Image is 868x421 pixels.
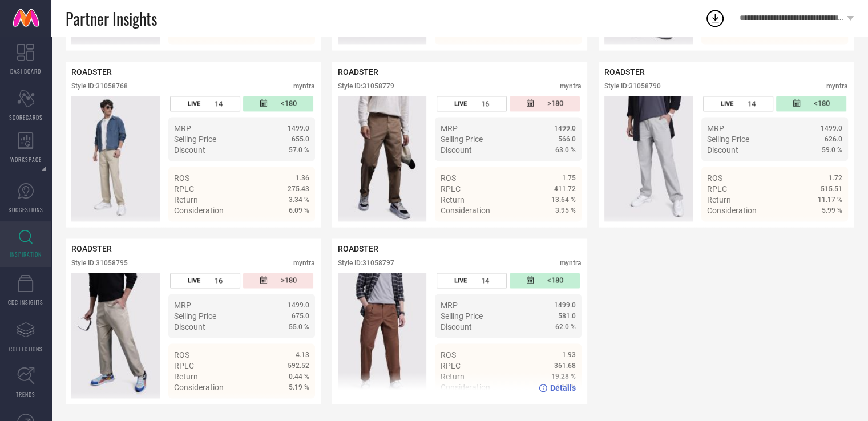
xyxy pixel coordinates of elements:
[281,99,297,108] span: <180
[272,403,309,412] a: Details
[558,312,576,320] span: 581.0
[174,145,205,155] span: Discount
[441,322,472,331] span: Discount
[539,50,576,59] a: Details
[174,206,224,215] span: Consideration
[821,124,842,132] span: 1499.0
[829,174,842,182] span: 1.72
[71,82,128,90] div: Style ID: 31058768
[555,323,576,331] span: 62.0 %
[818,196,842,204] span: 11.17 %
[174,361,194,370] span: RPLC
[555,207,576,214] span: 3.95 %
[441,124,458,133] span: MRP
[554,362,576,370] span: 361.68
[703,96,773,111] div: Number of days the style has been live on the platform
[71,244,112,253] span: ROADSTER
[296,174,309,182] span: 1.36
[288,124,309,132] span: 1499.0
[822,146,842,154] span: 59.0 %
[604,96,693,221] img: Style preview image
[550,383,576,392] span: Details
[707,135,749,144] span: Selling Price
[510,273,580,288] div: Number of days since the style was first listed on the platform
[558,135,576,143] span: 566.0
[551,196,576,204] span: 13.64 %
[539,226,576,236] a: Details
[174,301,191,310] span: MRP
[10,155,42,164] span: WORKSPACE
[174,372,198,381] span: Return
[554,124,576,132] span: 1499.0
[174,135,216,144] span: Selling Price
[817,50,842,59] span: Details
[289,196,309,204] span: 3.34 %
[338,82,394,90] div: Style ID: 31058779
[243,96,313,111] div: Number of days since the style was first listed on the platform
[604,96,693,221] div: Click to view image
[292,135,309,143] span: 655.0
[441,135,483,144] span: Selling Price
[338,244,378,253] span: ROADSTER
[441,206,490,215] span: Consideration
[454,277,467,284] span: LIVE
[288,362,309,370] span: 592.52
[825,135,842,143] span: 626.0
[550,50,576,59] span: Details
[272,50,309,59] a: Details
[338,96,426,221] div: Click to view image
[539,383,576,392] a: Details
[555,146,576,154] span: 63.0 %
[284,50,309,59] span: Details
[174,195,198,204] span: Return
[66,7,157,30] span: Partner Insights
[805,50,842,59] a: Details
[289,323,309,331] span: 55.0 %
[560,259,582,267] div: myntra
[550,226,576,236] span: Details
[293,82,315,90] div: myntra
[243,273,313,288] div: Number of days since the style was first listed on the platform
[547,276,563,285] span: <180
[174,383,224,392] span: Consideration
[215,99,223,108] span: 14
[554,301,576,309] span: 1499.0
[441,350,456,359] span: ROS
[174,322,205,331] span: Discount
[510,96,580,111] div: Number of days since the style was first listed on the platform
[174,311,216,321] span: Selling Price
[821,185,842,193] span: 515.51
[707,173,722,183] span: ROS
[814,99,830,108] span: <180
[441,195,465,204] span: Return
[338,273,426,398] img: Style preview image
[826,82,848,90] div: myntra
[9,345,43,353] span: COLLECTIONS
[707,206,757,215] span: Consideration
[707,124,724,133] span: MRP
[215,276,223,285] span: 16
[16,390,35,399] span: TRENDS
[296,351,309,359] span: 4.13
[281,276,297,285] span: >180
[170,273,240,288] div: Number of days the style has been live on the platform
[289,373,309,380] span: 0.44 %
[560,82,582,90] div: myntra
[817,226,842,236] span: Details
[707,195,731,204] span: Return
[338,67,378,76] span: ROADSTER
[9,205,43,214] span: SUGGESTIONS
[721,100,733,107] span: LIVE
[481,99,489,108] span: 16
[454,100,467,107] span: LIVE
[71,96,160,221] div: Click to view image
[338,273,426,398] div: Click to view image
[288,185,309,193] span: 275.43
[822,207,842,214] span: 5.99 %
[441,301,458,310] span: MRP
[71,273,160,398] img: Style preview image
[437,96,507,111] div: Number of days the style has been live on the platform
[748,99,756,108] span: 14
[288,301,309,309] span: 1499.0
[289,383,309,391] span: 5.19 %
